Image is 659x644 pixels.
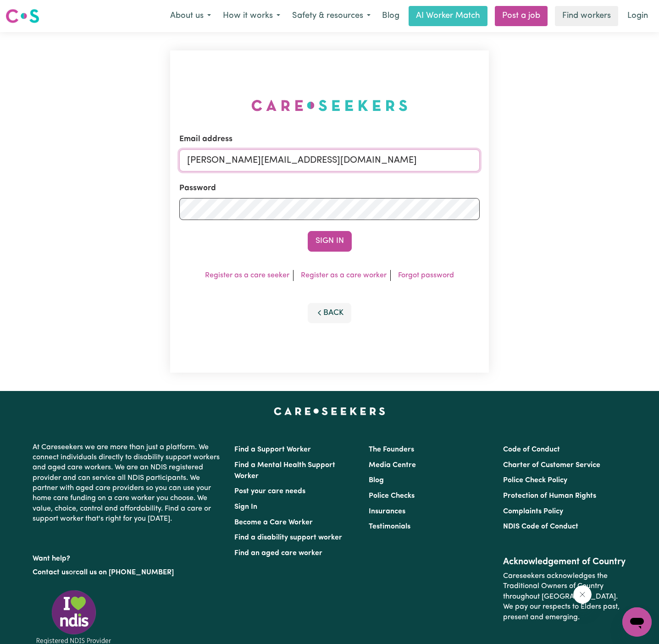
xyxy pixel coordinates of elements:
a: Protection of Human Rights [503,492,596,500]
h2: Acknowledgement of Country [503,556,626,567]
a: Code of Conduct [503,446,560,453]
iframe: Close message [573,585,592,604]
button: How it works [217,6,286,26]
a: Find a disability support worker [234,534,342,541]
a: Register as a care seeker [205,272,289,279]
a: Contact us [33,569,69,576]
a: Blog [369,477,384,484]
a: Login [622,6,653,26]
a: Become a Care Worker [234,519,313,526]
p: Careseekers acknowledges the Traditional Owners of Country throughout [GEOGRAPHIC_DATA]. We pay o... [503,567,626,626]
button: About us [164,6,217,26]
a: Police Checks [369,492,415,500]
a: Media Centre [369,462,416,469]
a: The Founders [369,446,414,453]
a: Careseekers logo [6,6,39,27]
a: Insurances [369,508,405,515]
a: Forgot password [398,272,454,279]
iframe: Button to launch messaging window [622,607,652,637]
a: Find workers [555,6,618,26]
a: Charter of Customer Service [503,462,600,469]
a: NDIS Code of Conduct [503,523,578,530]
button: Back [308,303,352,323]
a: Find a Support Worker [234,446,311,453]
a: call us on [PHONE_NUMBER] [76,569,174,576]
a: Find a Mental Health Support Worker [234,462,335,480]
a: Register as a care worker [301,272,387,279]
p: Want help? [33,550,223,564]
a: Police Check Policy [503,477,567,484]
button: Safety & resources [286,6,377,26]
a: Find an aged care worker [234,550,322,557]
a: Blog [377,6,405,26]
a: Complaints Policy [503,508,563,515]
button: Sign In [308,231,352,251]
a: AI Worker Match [409,6,487,26]
p: or [33,564,223,581]
p: At Careseekers we are more than just a platform. We connect individuals directly to disability su... [33,439,223,528]
img: Careseekers logo [6,8,39,24]
label: Password [179,182,216,194]
a: Post a job [495,6,548,26]
span: Need any help? [6,6,55,14]
label: Email address [179,133,233,145]
a: Careseekers home page [274,407,385,415]
a: Sign In [234,503,257,511]
a: Post your care needs [234,488,305,495]
a: Testimonials [369,523,410,530]
input: Email address [179,149,480,171]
